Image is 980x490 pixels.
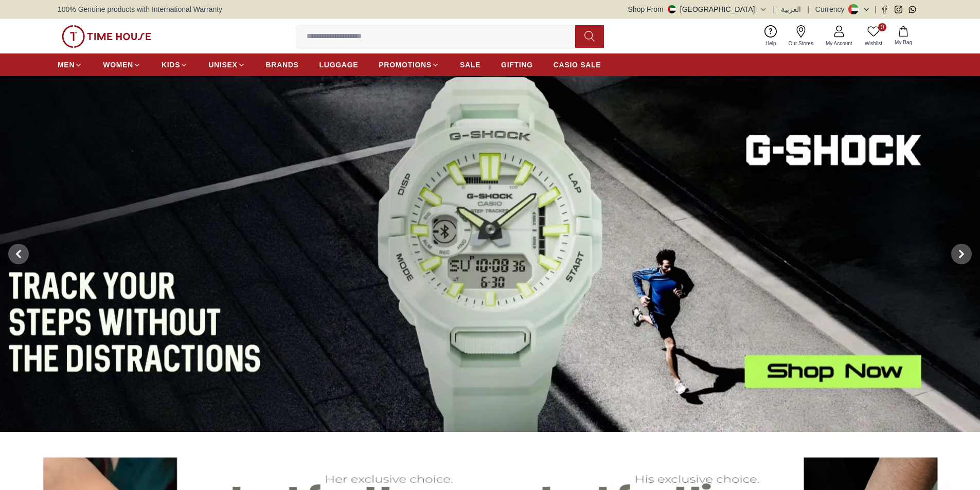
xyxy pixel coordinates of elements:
[58,56,82,74] a: MEN
[379,56,439,74] a: PROMOTIONS
[782,23,819,49] a: Our Stores
[266,56,299,74] a: BRANDS
[103,60,133,70] span: WOMEN
[807,4,809,14] span: |
[319,60,359,70] span: LUGGAGE
[875,4,877,14] span: |
[822,40,857,47] span: My Account
[319,56,359,74] a: LUGGAGE
[861,40,886,47] span: Wishlist
[890,39,916,46] span: My Bag
[888,24,918,48] button: My Bag
[162,60,180,70] span: KIDS
[761,40,780,47] span: Help
[895,6,902,13] a: Instagram
[554,60,601,70] span: CASIO SALE
[58,4,222,14] span: 100% Genuine products with International Warranty
[162,56,188,74] a: KIDS
[759,23,782,49] a: Help
[501,60,533,70] span: GIFTING
[773,4,775,14] span: |
[878,23,886,31] span: 0
[62,25,151,48] img: ...
[908,6,916,13] a: Whatsapp
[881,6,888,13] a: Facebook
[58,60,75,70] span: MEN
[815,4,849,14] div: Currency
[460,60,480,70] span: SALE
[266,60,299,70] span: BRANDS
[554,56,601,74] a: CASIO SALE
[460,56,480,74] a: SALE
[668,5,676,13] img: United Arab Emirates
[208,60,237,70] span: UNISEX
[859,23,888,49] a: 0Wishlist
[781,4,801,14] button: العربية
[379,60,432,70] span: PROMOTIONS
[208,56,245,74] a: UNISEX
[628,4,767,14] button: Shop From[GEOGRAPHIC_DATA]
[501,56,533,74] a: GIFTING
[785,40,817,47] span: Our Stores
[103,56,141,74] a: WOMEN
